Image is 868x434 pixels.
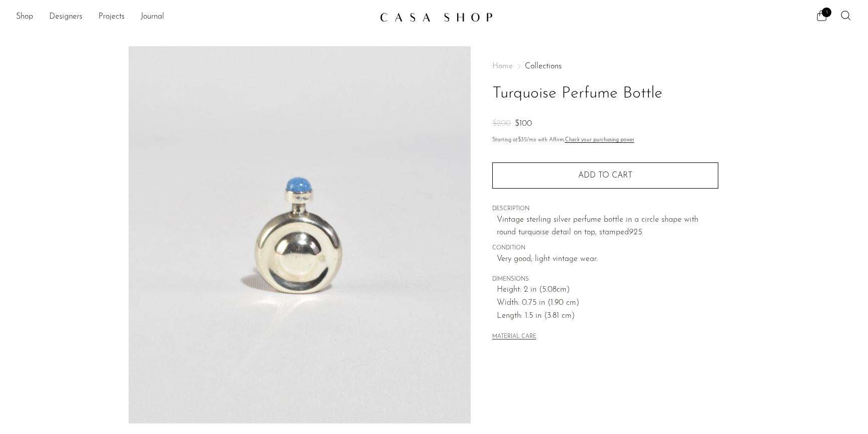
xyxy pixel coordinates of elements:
[16,9,372,26] nav: Desktop navigation
[525,62,562,70] a: Collections
[141,11,164,24] a: Journal
[98,11,125,24] a: Projects
[492,244,718,253] span: CONDITION
[497,216,698,237] span: Vintage sterling silver perfume bottle in a circle shape with round turquoise detail on top, stamped
[129,46,471,423] img: Turquoise Perfume Bottle
[492,333,536,341] button: MATERIAL CARE
[492,275,718,284] span: DIMENSIONS
[492,120,511,128] span: $200
[16,9,372,26] ul: NEW HEADER MENU
[497,310,718,323] span: Length: 1.5 in (3.81 cm)
[492,136,718,145] p: Starting at /mo with Affirm.
[578,171,632,180] span: Add to cart
[492,81,718,107] h1: Turquoise Perfume Bottle
[565,137,634,143] a: Check your purchasing power - Learn more about Affirm Financing (opens in modal)
[492,62,513,70] span: Home
[822,8,831,17] span: 1
[492,205,718,214] span: DESCRIPTION
[492,162,718,189] button: Add to cart
[497,253,718,266] span: Very good; light vintage wear.
[492,62,718,70] nav: Breadcrumbs
[497,284,718,297] span: Height: 2 in (5.08cm)
[518,137,527,143] span: $35
[497,297,718,310] span: Width: 0.75 in (1.90 cm)
[16,11,33,24] a: Shop
[629,228,643,236] em: 925.
[515,120,532,128] span: $100
[49,11,82,24] a: Designers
